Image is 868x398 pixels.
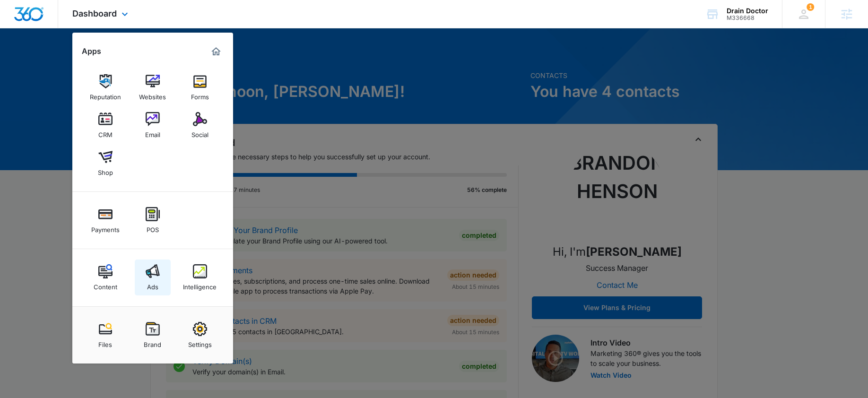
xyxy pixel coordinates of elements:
a: Websites [135,69,171,105]
a: Marketing 360® Dashboard [208,44,224,59]
a: Settings [182,317,218,353]
a: Forms [182,69,218,105]
div: v 4.0.25 [26,15,46,23]
h2: Apps [82,47,101,56]
div: Shop [98,164,113,176]
div: Domain: [DOMAIN_NAME] [25,25,104,32]
div: Settings [188,336,212,348]
span: 1 [807,3,814,11]
a: Intelligence [182,260,218,295]
img: tab_keywords_by_traffic_grey.svg [94,55,102,62]
div: Social [191,126,208,138]
img: tab_domain_overview_orange.svg [26,55,33,62]
div: Reputation [90,88,121,101]
img: website_grey.svg [15,25,23,32]
a: Shop [87,145,123,181]
div: Websites [139,88,166,101]
div: Forms [191,88,209,101]
div: account name [727,7,768,15]
a: Brand [135,317,171,353]
a: CRM [87,107,123,143]
a: Payments [87,202,123,238]
span: Dashboard [72,9,117,18]
div: Files [98,336,112,348]
img: logo_orange.svg [15,15,23,23]
div: Payments [91,221,120,234]
div: Intelligence [183,278,217,291]
div: Keywords by Traffic [104,56,159,62]
div: POS [147,221,159,234]
div: notifications count [807,3,814,11]
a: Social [182,107,218,143]
a: Ads [135,260,171,295]
a: Reputation [87,69,123,105]
div: Content [94,278,117,291]
a: POS [135,202,171,238]
div: Domain Overview [36,56,85,62]
div: Brand [144,336,161,348]
a: Email [135,107,171,143]
a: Files [87,317,123,353]
div: Email [145,126,160,138]
div: CRM [98,126,113,138]
div: account id [727,15,768,21]
div: Ads [147,278,158,291]
a: Content [87,260,123,295]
